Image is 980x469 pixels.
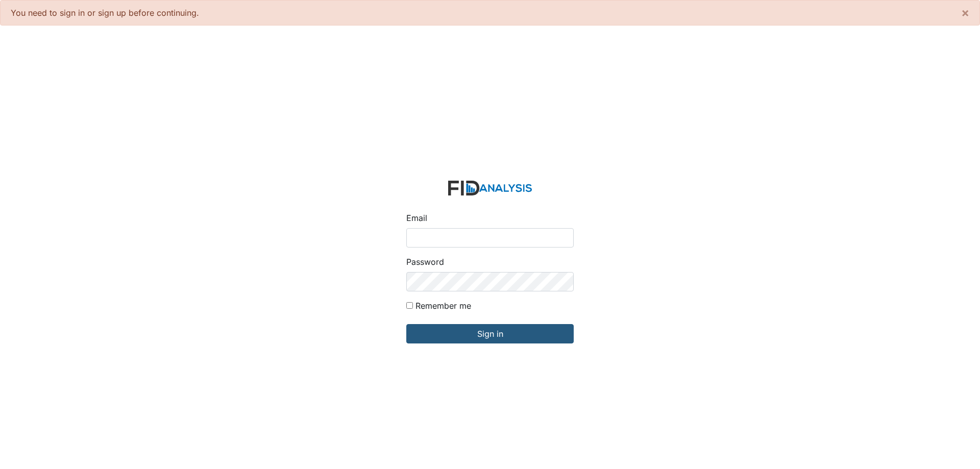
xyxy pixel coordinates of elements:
button: × [951,1,979,25]
span: × [961,5,969,20]
img: logo-2fc8c6e3336f68795322cb6e9a2b9007179b544421de10c17bdaae8622450297.svg [448,181,532,195]
label: Remember me [415,300,471,312]
label: Password [406,256,444,268]
input: Sign in [406,324,574,343]
label: Email [406,212,427,224]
